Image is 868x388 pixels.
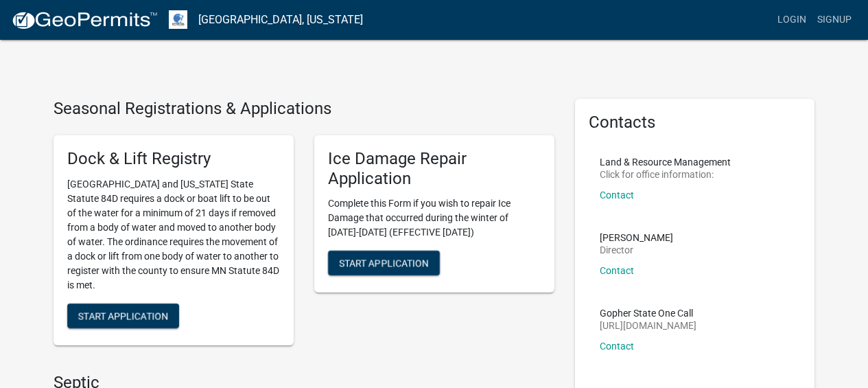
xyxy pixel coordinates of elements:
p: Click for office information: [600,170,731,179]
p: Land & Resource Management [600,157,731,167]
h5: Ice Damage Repair Application [328,149,541,189]
p: [URL][DOMAIN_NAME] [600,321,696,330]
a: [GEOGRAPHIC_DATA], [US_STATE] [198,8,363,32]
p: [PERSON_NAME] [600,233,673,242]
h4: Seasonal Registrations & Applications [54,99,554,119]
a: Contact [600,341,634,352]
a: Login [772,7,812,33]
a: Signup [812,7,857,33]
img: Otter Tail County, Minnesota [169,10,187,29]
a: Contact [600,190,634,201]
p: Gopher State One Call [600,308,696,318]
button: Start Application [328,251,440,275]
p: Complete this Form if you wish to repair Ice Damage that occurred during the winter of [DATE]-[DA... [328,196,541,240]
button: Start Application [67,304,179,328]
a: Contact [600,265,634,276]
span: Start Application [339,258,429,269]
p: [GEOGRAPHIC_DATA] and [US_STATE] State Statute 84D requires a dock or boat lift to be out of the ... [67,177,280,293]
p: Director [600,245,673,255]
span: Start Application [78,310,168,321]
h5: Contacts [589,113,801,133]
h5: Dock & Lift Registry [67,149,280,169]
